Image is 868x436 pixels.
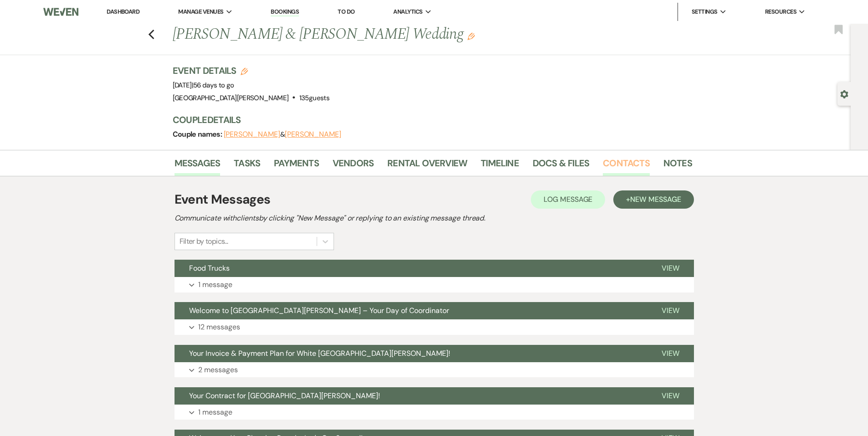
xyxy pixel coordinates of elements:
[189,263,230,273] span: Food Trucks
[603,156,650,176] a: Contacts
[189,349,450,358] span: Your Invoice & Payment Plan for White [GEOGRAPHIC_DATA][PERSON_NAME]!
[189,391,380,400] span: Your Contract for [GEOGRAPHIC_DATA][PERSON_NAME]!
[338,8,354,15] a: To Do
[107,8,139,15] a: Dashboard
[198,279,232,291] p: 1 message
[173,113,683,126] h3: Couple Details
[387,156,467,176] a: Rental Overview
[173,93,289,103] span: [GEOGRAPHIC_DATA][PERSON_NAME]
[175,405,694,420] button: 1 message
[274,156,319,176] a: Payments
[173,24,581,46] h1: [PERSON_NAME] & [PERSON_NAME] Wedding
[175,260,647,277] button: Food Trucks
[224,131,280,138] button: [PERSON_NAME]
[175,190,271,209] h1: Event Messages
[662,306,679,315] span: View
[544,195,592,204] span: Log Message
[189,306,449,315] span: Welcome to [GEOGRAPHIC_DATA][PERSON_NAME] – Your Day of Coordinator
[175,302,647,319] button: Welcome to [GEOGRAPHIC_DATA][PERSON_NAME] – Your Day of Coordinator
[192,81,234,90] span: |
[173,64,329,77] h3: Event Details
[175,156,221,176] a: Messages
[193,81,234,90] span: 56 days to go
[647,302,694,319] button: View
[613,190,693,209] button: +New Message
[531,190,605,209] button: Log Message
[224,130,341,139] span: &
[662,263,679,273] span: View
[198,406,232,418] p: 1 message
[299,93,329,103] span: 135 guests
[175,277,694,292] button: 1 message
[43,2,78,21] img: Weven Logo
[533,156,589,176] a: Docs & Files
[173,81,234,90] span: [DATE]
[393,7,422,16] span: Analytics
[175,345,647,362] button: Your Invoice & Payment Plan for White [GEOGRAPHIC_DATA][PERSON_NAME]!
[662,391,679,400] span: View
[662,349,679,358] span: View
[175,362,694,378] button: 2 messages
[481,156,519,176] a: Timeline
[333,156,374,176] a: Vendors
[178,7,223,16] span: Manage Venues
[647,345,694,362] button: View
[234,156,260,176] a: Tasks
[765,7,796,16] span: Resources
[647,260,694,277] button: View
[692,7,718,16] span: Settings
[467,32,475,40] button: Edit
[175,213,694,224] h2: Communicate with clients by clicking "New Message" or replying to an existing message thread.
[173,129,224,139] span: Couple names:
[175,387,647,405] button: Your Contract for [GEOGRAPHIC_DATA][PERSON_NAME]!
[647,387,694,405] button: View
[198,321,240,333] p: 12 messages
[198,364,238,376] p: 2 messages
[175,319,694,335] button: 12 messages
[630,195,681,204] span: New Message
[271,8,299,16] a: Bookings
[840,89,848,98] button: Open lead details
[663,156,692,176] a: Notes
[285,131,341,138] button: [PERSON_NAME]
[180,236,228,247] div: Filter by topics...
